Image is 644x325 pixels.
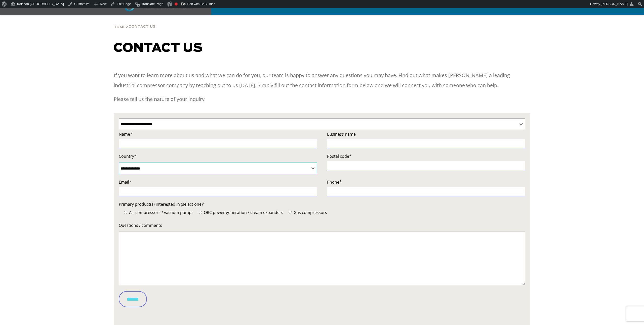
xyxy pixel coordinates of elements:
span: Gas compressors [293,210,327,215]
label: Postal code* [327,153,525,160]
input: Gas compressors [289,211,292,214]
input: Air compressors / vacuum pumps [124,211,127,214]
label: Name* [119,131,317,138]
label: Questions / comments [119,222,525,229]
p: Please tell us the nature of your inquiry. [114,94,530,104]
input: ORC power generation / steam expanders [199,211,202,214]
label: Email* [119,179,317,186]
a: Home [113,25,126,29]
div: > [113,12,156,31]
span: ORC power generation / steam expanders [203,210,283,215]
span: Contact us [114,42,203,54]
span: Air compressors / vacuum pumps [128,210,193,215]
label: Country* [119,153,317,160]
p: If you want to learn more about us and what we can do for you, our team is happy to answer any qu... [114,70,530,90]
span: Home [113,26,126,29]
span: Contact Us [129,25,156,28]
label: Business name [327,131,525,138]
span: [PERSON_NAME] [601,2,628,6]
div: Focus keyphrase not set [175,3,178,6]
label: Phone* [327,179,525,186]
